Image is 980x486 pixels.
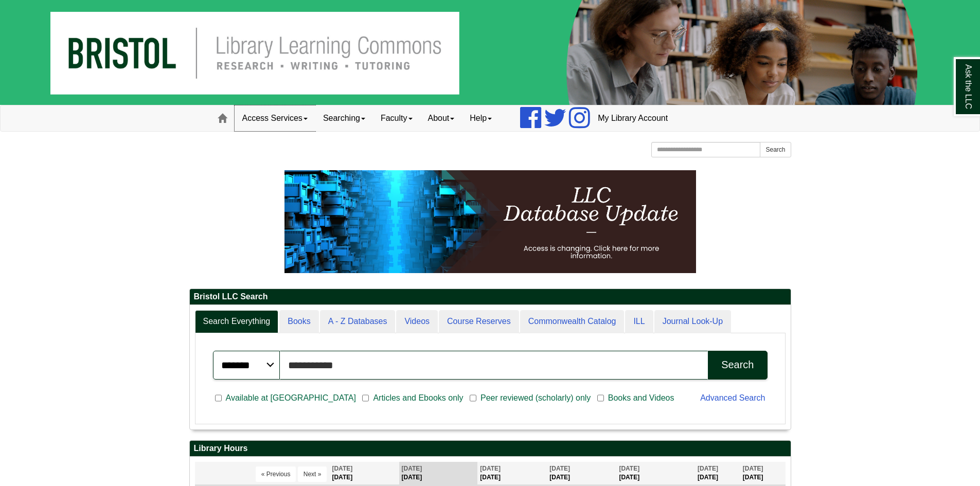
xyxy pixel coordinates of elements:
[195,310,279,333] a: Search Everything
[396,310,438,333] a: Videos
[402,465,422,472] span: [DATE]
[373,105,420,131] a: Faculty
[547,462,616,485] th: [DATE]
[625,310,653,333] a: ILL
[298,466,327,482] button: Next »
[320,310,396,333] a: A - Z Databases
[549,465,570,472] span: [DATE]
[743,465,763,472] span: [DATE]
[329,462,399,485] th: [DATE]
[279,310,318,333] a: Books
[695,462,740,485] th: [DATE]
[215,393,222,403] input: Available at [GEOGRAPHIC_DATA]
[590,105,675,131] a: My Library Account
[420,105,462,131] a: About
[604,392,679,404] span: Books and Videos
[721,359,754,371] div: Search
[362,393,369,403] input: Articles and Ebooks only
[477,462,547,485] th: [DATE]
[399,462,478,485] th: [DATE]
[462,105,500,131] a: Help
[315,105,373,131] a: Searching
[480,465,501,472] span: [DATE]
[597,393,604,403] input: Books and Videos
[470,393,476,403] input: Peer reviewed (scholarly) only
[190,441,791,457] h2: Library Hours
[760,142,791,157] button: Search
[700,393,765,402] a: Advanced Search
[708,351,767,380] button: Search
[520,310,625,333] a: Commonwealth Catalog
[235,105,315,131] a: Access Services
[476,392,595,404] span: Peer reviewed (scholarly) only
[332,465,352,472] span: [DATE]
[616,462,695,485] th: [DATE]
[256,466,296,482] button: « Previous
[222,392,360,404] span: Available at [GEOGRAPHIC_DATA]
[619,465,639,472] span: [DATE]
[190,289,791,305] h2: Bristol LLC Search
[284,170,696,273] img: HTML tutorial
[439,310,519,333] a: Course Reserves
[654,310,731,333] a: Journal Look-Up
[369,392,467,404] span: Articles and Ebooks only
[698,465,718,472] span: [DATE]
[740,462,786,485] th: [DATE]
